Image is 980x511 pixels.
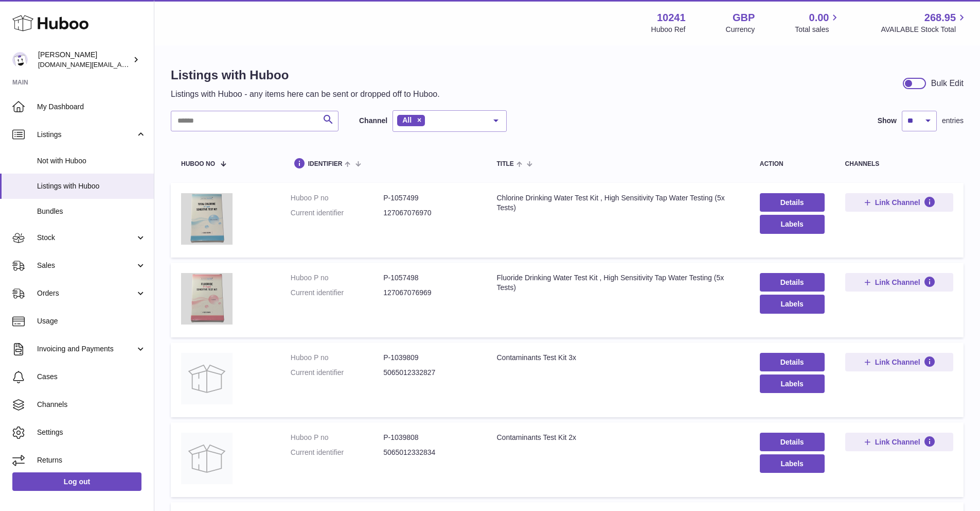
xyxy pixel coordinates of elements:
[383,193,476,203] dd: P-1057499
[845,353,953,371] button: Link Channel
[760,433,825,451] a: Details
[37,181,146,191] span: Listings with Huboo
[181,161,215,167] span: Huboo no
[37,233,135,243] span: Stock
[760,193,825,212] a: Details
[37,102,146,112] span: My Dashboard
[291,448,383,457] dt: Current identifier
[875,437,920,447] span: Link Channel
[726,25,755,35] div: Currency
[496,353,739,363] div: Contaminants Test Kit 3x
[760,273,825,292] a: Details
[924,11,956,25] span: 268.95
[845,161,953,167] div: channels
[383,208,476,218] dd: 127067076970
[402,116,412,124] span: All
[383,368,476,378] dd: 5065012332827
[496,193,739,213] div: Chlorine Drinking Water Test Kit , High Sensitivity Tap Water Testing (5x Tests)
[37,207,146,216] span: Bundles
[875,357,920,367] span: Link Channel
[496,273,739,293] div: Fluoride Drinking Water Test Kit , High Sensitivity Tap Water Testing (5x Tests)
[881,11,968,35] a: 268.95 AVAILABLE Stock Total
[733,11,755,25] strong: GBP
[651,25,686,35] div: Huboo Ref
[657,11,686,25] strong: 10241
[845,433,953,451] button: Link Channel
[171,67,440,83] h1: Listings with Huboo
[37,455,146,465] span: Returns
[809,11,829,25] span: 0.00
[496,161,513,167] span: title
[383,288,476,298] dd: 127067076969
[383,433,476,442] dd: P-1039808
[37,288,135,298] span: Orders
[760,353,825,371] a: Details
[496,433,739,442] div: Contaminants Test Kit 2x
[291,273,383,283] dt: Huboo P no
[881,25,968,35] span: AVAILABLE Stock Total
[291,208,383,218] dt: Current identifier
[181,433,233,484] img: Contaminants Test Kit 2x
[795,11,841,35] a: 0.00 Total sales
[760,374,825,393] button: Labels
[760,295,825,313] button: Labels
[875,278,920,287] span: Link Channel
[171,89,440,100] p: Listings with Huboo - any items here can be sent or dropped off to Huboo.
[291,368,383,378] dt: Current identifier
[383,273,476,283] dd: P-1057498
[12,52,28,67] img: londonaquatics.online@gmail.com
[942,116,964,126] span: entries
[795,25,841,35] span: Total sales
[37,316,146,326] span: Usage
[181,273,233,325] img: Fluoride Drinking Water Test Kit , High Sensitivity Tap Water Testing (5x Tests)
[37,372,146,382] span: Cases
[38,60,205,69] span: [DOMAIN_NAME][EMAIL_ADDRESS][DOMAIN_NAME]
[760,454,825,473] button: Labels
[37,344,135,354] span: Invoicing and Payments
[291,193,383,203] dt: Huboo P no
[37,428,146,437] span: Settings
[875,198,920,207] span: Link Channel
[359,116,387,126] label: Channel
[12,472,141,491] a: Log out
[383,448,476,457] dd: 5065012332834
[37,156,146,166] span: Not with Huboo
[291,433,383,442] dt: Huboo P no
[38,50,131,70] div: [PERSON_NAME]
[181,353,233,404] img: Contaminants Test Kit 3x
[37,261,135,270] span: Sales
[37,400,146,410] span: Channels
[181,193,233,245] img: Chlorine Drinking Water Test Kit , High Sensitivity Tap Water Testing (5x Tests)
[383,353,476,363] dd: P-1039809
[308,161,343,167] span: identifier
[931,78,964,89] div: Bulk Edit
[291,288,383,298] dt: Current identifier
[291,353,383,363] dt: Huboo P no
[760,161,825,167] div: action
[37,130,135,140] span: Listings
[845,193,953,212] button: Link Channel
[878,116,897,126] label: Show
[760,215,825,233] button: Labels
[845,273,953,292] button: Link Channel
